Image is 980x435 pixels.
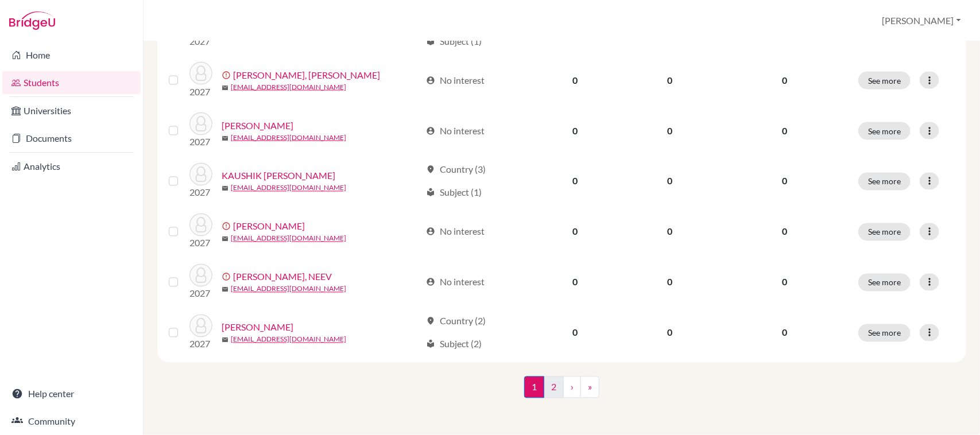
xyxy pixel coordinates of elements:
[426,188,435,197] span: local_library
[426,186,482,200] div: Subject (1)
[426,275,485,289] div: No interest
[189,287,212,301] p: 2027
[9,11,55,30] img: Bridge-U
[189,34,212,48] p: 2027
[2,155,141,178] a: Analytics
[222,169,335,183] a: KAUSHIK [PERSON_NAME]
[725,124,845,138] p: 0
[580,376,599,398] a: »
[426,314,486,328] div: Country (2)
[222,236,228,243] span: mail
[2,71,141,94] a: Students
[725,73,845,87] p: 0
[2,44,141,67] a: Home
[233,270,332,284] a: [PERSON_NAME], NEEV
[426,227,435,236] span: account_circle
[189,163,212,186] img: KAUSHIK ROUT, KIRTI
[222,71,233,80] span: error_outline
[231,133,346,143] a: [EMAIL_ADDRESS][DOMAIN_NAME]
[621,207,718,257] td: 0
[189,213,212,236] img: KHATTRI, AADYA
[621,106,718,156] td: 0
[222,222,233,231] span: error_outline
[189,264,212,287] img: KOTHARI, NEEV
[189,236,212,250] p: 2027
[189,112,212,135] img: KARTHIKEYAN, ANANYA
[426,317,435,326] span: location_on
[426,340,435,349] span: local_library
[222,185,228,192] span: mail
[426,126,435,135] span: account_circle
[725,174,845,188] p: 0
[233,68,380,82] a: [PERSON_NAME], [PERSON_NAME]
[544,376,564,398] a: 2
[189,314,212,337] img: LAHOTI, ANUSHREE
[231,82,346,92] a: [EMAIL_ADDRESS][DOMAIN_NAME]
[858,173,911,191] button: See more
[725,275,845,289] p: 0
[725,326,845,340] p: 0
[725,225,845,239] p: 0
[222,321,293,335] a: [PERSON_NAME]
[621,308,718,358] td: 0
[189,85,212,99] p: 2027
[524,376,599,407] nav: ...
[233,220,305,234] a: [PERSON_NAME]
[529,257,621,308] td: 0
[426,76,435,85] span: account_circle
[222,273,233,282] span: error_outline
[529,156,621,207] td: 0
[426,337,482,351] div: Subject (2)
[426,163,486,177] div: Country (3)
[877,10,966,32] button: [PERSON_NAME]
[858,324,911,342] button: See more
[858,72,911,90] button: See more
[231,335,346,345] a: [EMAIL_ADDRESS][DOMAIN_NAME]
[2,127,141,150] a: Documents
[858,274,911,292] button: See more
[621,156,718,207] td: 0
[426,124,485,138] div: No interest
[222,337,228,344] span: mail
[222,135,228,142] span: mail
[621,55,718,106] td: 0
[189,186,212,200] p: 2027
[231,284,346,294] a: [EMAIL_ADDRESS][DOMAIN_NAME]
[2,382,141,405] a: Help center
[858,122,911,140] button: See more
[426,34,482,48] div: Subject (1)
[231,183,346,193] a: [EMAIL_ADDRESS][DOMAIN_NAME]
[222,84,228,91] span: mail
[222,286,228,293] span: mail
[426,165,435,174] span: location_on
[189,337,212,351] p: 2027
[426,73,485,87] div: No interest
[563,376,581,398] a: ›
[858,223,911,241] button: See more
[231,234,346,244] a: [EMAIL_ADDRESS][DOMAIN_NAME]
[529,207,621,257] td: 0
[222,119,293,133] a: [PERSON_NAME]
[426,37,435,46] span: local_library
[189,62,212,85] img: JAYANTHILAL JAIN, SWARUP
[529,308,621,358] td: 0
[524,376,544,398] span: 1
[426,278,435,287] span: account_circle
[189,135,212,149] p: 2027
[529,106,621,156] td: 0
[2,410,141,433] a: Community
[621,257,718,308] td: 0
[426,225,485,239] div: No interest
[529,55,621,106] td: 0
[2,99,141,122] a: Universities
